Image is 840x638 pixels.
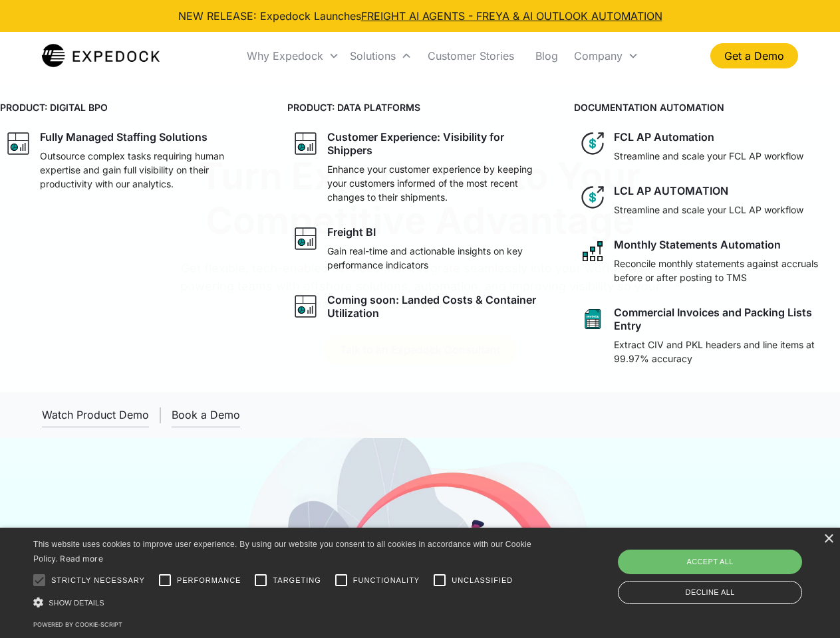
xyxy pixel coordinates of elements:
[345,33,417,78] div: Solutions
[574,233,840,290] a: network like iconMonthly Statements AutomationReconcile monthly statements against accruals befor...
[574,49,623,62] div: Company
[614,184,728,197] div: LCL AP AUTOMATION
[33,595,536,609] div: Show details
[525,33,569,78] a: Blog
[42,43,160,69] a: home
[569,33,644,78] div: Company
[273,575,321,586] span: Targeting
[350,49,396,62] div: Solutions
[614,238,781,251] div: Monthly Statements Automation
[710,43,798,68] a: Get a Demo
[579,184,606,211] img: dollar icon
[574,100,840,114] h4: DOCUMENTATION AUTOMATION
[574,300,840,371] a: sheet iconCommercial Invoices and Packing Lists EntryExtract CIV and PKL headers and line items a...
[42,408,149,421] div: Watch Product Demo
[614,149,803,163] p: Streamline and scale your FCL AP workflow
[353,575,420,586] span: Functionality
[574,125,840,168] a: dollar iconFCL AP AutomationStreamline and scale your FCL AP workflow
[614,130,714,144] div: FCL AP Automation
[614,203,803,217] p: Streamline and scale your LCL AP workflow
[172,403,240,427] a: Book a Demo
[287,100,553,114] h4: PRODUCT: DATA PLATFORMS
[327,293,548,320] div: Coming soon: Landed Costs & Container Utilization
[293,130,319,157] img: graph icon
[33,540,531,564] span: This website uses cookies to improve user experience. By using our website you consent to all coo...
[241,33,345,78] div: Why Expedock
[614,306,835,332] div: Commercial Invoices and Packing Lists Entry
[33,621,122,628] a: Powered by cookie-script
[327,225,376,239] div: Freight BI
[327,244,548,272] p: Gain real-time and actionable insights on key performance indicators
[361,9,662,23] a: FREIGHT AI AGENTS - FREYA & AI OUTLOOK AUTOMATION
[579,130,606,157] img: dollar icon
[579,238,606,265] img: network like icon
[287,288,553,325] a: graph iconComing soon: Landed Costs & Container Utilization
[49,599,104,607] span: Show details
[614,338,835,366] p: Extract CIV and PKL headers and line items at 99.97% accuracy
[417,33,525,78] a: Customer Stories
[293,293,319,320] img: graph icon
[42,403,149,427] a: open lightbox
[619,494,840,638] iframe: Chat Widget
[60,554,103,564] a: Read more
[579,306,606,332] img: sheet icon
[247,49,323,62] div: Why Expedock
[287,220,553,277] a: graph iconFreight BIGain real-time and actionable insights on key performance indicators
[178,8,662,24] div: NEW RELEASE: Expedock Launches
[177,575,241,586] span: Performance
[293,225,319,252] img: graph icon
[574,179,840,222] a: dollar iconLCL AP AUTOMATIONStreamline and scale your LCL AP workflow
[5,130,32,157] img: graph icon
[40,130,208,144] div: Fully Managed Staffing Solutions
[51,575,145,586] span: Strictly necessary
[287,125,553,209] a: graph iconCustomer Experience: Visibility for ShippersEnhance your customer experience by keeping...
[614,257,835,284] p: Reconcile monthly statements against accruals before or after posting to TMS
[327,162,548,204] p: Enhance your customer experience by keeping your customers informed of the most recent changes to...
[40,149,261,191] p: Outsource complex tasks requiring human expertise and gain full visibility on their productivity ...
[327,130,548,157] div: Customer Experience: Visibility for Shippers
[172,408,240,421] div: Book a Demo
[42,43,160,69] img: Expedock Logo
[452,575,513,586] span: Unclassified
